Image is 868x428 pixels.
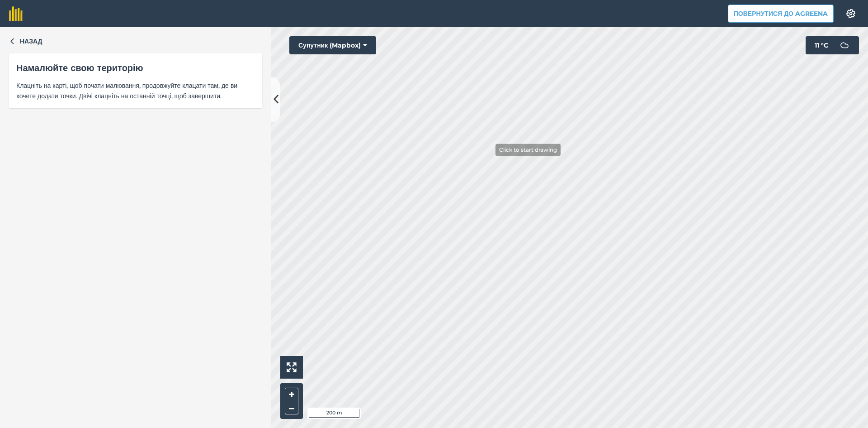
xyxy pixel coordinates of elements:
[495,144,561,156] div: Click to start drawing
[287,362,297,372] img: Four arrows, one pointing top left, one top right, one bottom right and the last bottom left
[815,36,828,54] span: 11 ° C
[835,36,854,54] img: svg+xml;base64,PD94bWwgdmVyc2lvbj0iMS4wIiBlbmNvZGluZz0idXRmLTgiPz4KPCEtLSBHZW5lcmF0b3I6IEFkb2JlIE...
[806,36,859,54] button: 11 °C
[285,388,298,401] button: +
[16,81,255,101] span: Клацніть на карті, щоб почати малювання, продовжуйте клацати там, де ви хочете додати точки. Двіч...
[20,36,42,46] span: Назад
[16,61,255,75] div: Намалюйте свою територію
[9,36,42,46] button: Назад
[845,9,856,18] img: A cog icon
[289,36,376,54] button: Супутник (Mapbox)
[285,401,298,414] button: –
[728,5,834,23] button: Повернутися до Agreena
[9,6,23,21] img: fieldmargin Логотип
